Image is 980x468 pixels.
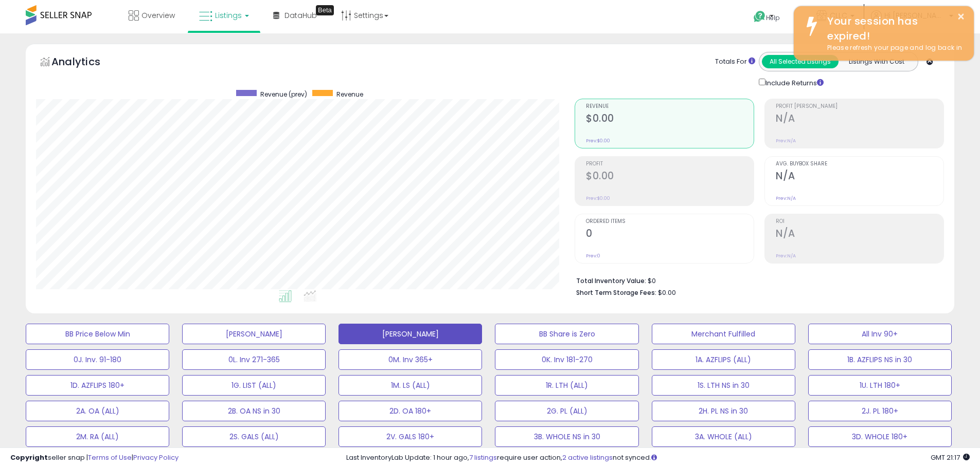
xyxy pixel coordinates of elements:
span: $0.00 [658,288,676,297]
button: 0L. Inv 271-365 [182,349,326,370]
button: 2J. PL 180+ [808,401,952,421]
strong: Copyright [10,453,48,462]
button: × [957,10,965,23]
h2: 0 [586,228,754,241]
button: 2B. OA NS in 30 [182,401,326,421]
span: Revenue [336,90,363,99]
a: 7 listings [469,453,497,462]
button: 3D. WHOLE 180+ [808,426,952,447]
div: Please refresh your page and log back in [819,43,966,53]
button: 2H. PL NS in 30 [652,401,795,421]
span: 2025-08-12 21:17 GMT [931,453,970,462]
small: Prev: $0.00 [586,138,610,144]
b: Short Term Storage Fees: [576,288,656,297]
button: [PERSON_NAME] [182,324,326,344]
small: Prev: 0 [586,253,600,259]
span: DataHub [284,10,317,21]
span: Revenue (prev) [260,90,307,99]
button: Merchant Fulfilled [652,324,795,344]
button: 1A. AZFLIPS (ALL) [652,349,795,370]
small: Prev: $0.00 [586,195,610,201]
b: Total Inventory Value: [576,276,646,285]
small: Prev: N/A [776,253,796,259]
h2: N/A [776,228,943,241]
span: Listings [215,10,242,21]
span: ROI [776,219,943,224]
h2: $0.00 [586,170,754,184]
button: 0J. Inv. 91-180 [26,349,169,370]
a: Help [745,3,800,33]
button: 0M. Inv 365+ [338,349,482,370]
span: Ordered Items [586,219,754,224]
button: 2V. GALS 180+ [338,426,482,447]
h2: N/A [776,170,943,184]
div: Totals For [715,57,755,67]
div: Last InventoryLab Update: 1 hour ago, require user action, not synced. [346,453,970,463]
div: Tooltip anchor [316,5,334,15]
span: Revenue [586,104,754,109]
h5: Analytics [51,54,120,71]
button: All Selected Listings [762,55,839,68]
span: Profit [586,161,754,167]
small: Prev: N/A [776,138,796,144]
button: 2M. RA (ALL) [26,426,169,447]
button: 1S. LTH NS in 30 [652,375,795,396]
h2: N/A [776,113,943,126]
button: 3A. WHOLE (ALL) [652,426,795,447]
button: BB Price Below Min [26,324,169,344]
a: 2 active listings [562,453,613,462]
button: All Inv 90+ [808,324,952,344]
button: 1R. LTH (ALL) [495,375,638,396]
button: 1M. LS (ALL) [338,375,482,396]
button: Listings With Cost [838,55,915,68]
div: Your session has expired! [819,14,966,43]
button: 3B. WHOLE NS in 30 [495,426,638,447]
button: 1B. AZFLIPS NS in 30 [808,349,952,370]
div: seller snap | | [10,453,179,463]
button: 1U. LTH 180+ [808,375,952,396]
button: BB Share is Zero [495,324,638,344]
span: Profit [PERSON_NAME] [776,104,943,109]
button: 0K. Inv 181-270 [495,349,638,370]
button: 1G. LIST (ALL) [182,375,326,396]
i: Get Help [753,10,766,23]
a: Privacy Policy [133,453,179,462]
button: [PERSON_NAME] [338,324,482,344]
button: 2D. OA 180+ [338,401,482,421]
button: 2A. OA (ALL) [26,401,169,421]
span: Avg. Buybox Share [776,161,943,167]
button: 2G. PL (ALL) [495,401,638,421]
span: Help [766,13,780,22]
button: 1D. AZFLIPS 180+ [26,375,169,396]
li: $0 [576,274,936,286]
div: Include Returns [751,77,836,88]
a: Terms of Use [88,453,132,462]
h2: $0.00 [586,113,754,126]
small: Prev: N/A [776,195,796,201]
span: Overview [141,10,175,21]
button: 2S. GALS (ALL) [182,426,326,447]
